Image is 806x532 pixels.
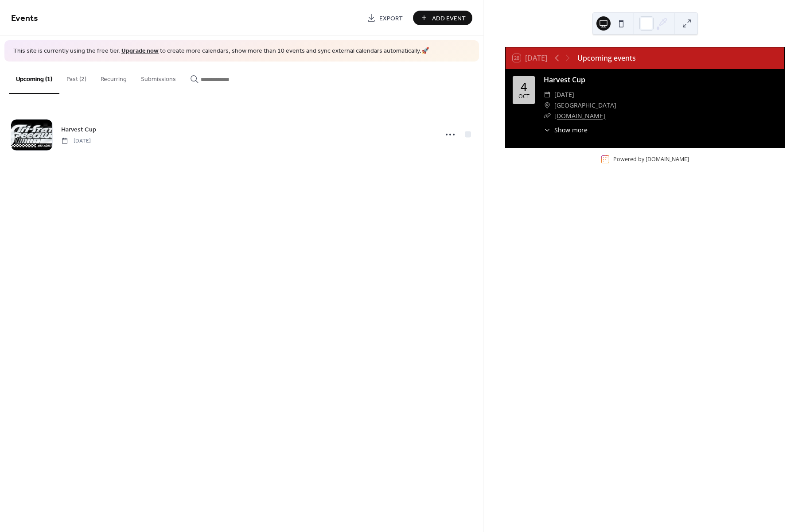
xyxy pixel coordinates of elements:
[554,89,574,100] span: [DATE]
[544,125,588,135] button: ​Show more
[554,100,616,111] span: [GEOGRAPHIC_DATA]
[544,125,551,135] div: ​
[9,62,59,94] button: Upcoming (1)
[646,155,689,163] a: [DOMAIN_NAME]
[554,125,588,135] span: Show more
[544,89,551,100] div: ​
[379,14,403,23] span: Export
[61,124,96,135] a: Harvest Cup
[11,10,38,27] span: Events
[544,111,551,121] div: ​
[134,62,183,93] button: Submissions
[554,112,605,120] a: [DOMAIN_NAME]
[544,100,551,111] div: ​
[61,137,91,145] span: [DATE]
[577,53,636,63] div: Upcoming events
[518,94,530,100] div: Oct
[59,62,93,93] button: Past (2)
[544,75,585,85] a: Harvest Cup
[93,62,134,93] button: Recurring
[13,47,429,56] span: This site is currently using the free tier. to create more calendars, show more than 10 events an...
[121,45,159,57] a: Upgrade now
[613,155,689,163] div: Powered by
[521,81,527,92] div: 4
[432,14,466,23] span: Add Event
[61,125,96,134] span: Harvest Cup
[360,11,409,25] a: Export
[413,11,472,25] button: Add Event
